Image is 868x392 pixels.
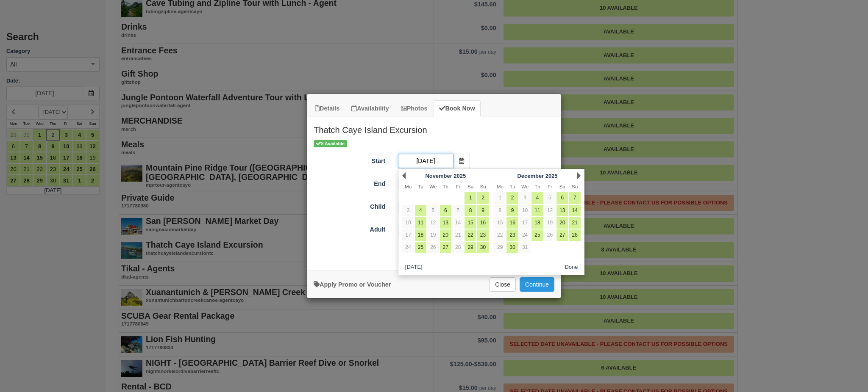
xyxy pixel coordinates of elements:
[452,229,464,241] a: 21
[556,217,568,229] a: 20
[569,229,581,241] a: 28
[427,205,439,216] a: 5
[307,199,392,211] label: Child
[519,242,531,253] a: 31
[490,277,516,292] button: Close
[510,184,515,189] span: Tuesday
[456,184,460,189] span: Friday
[402,262,426,273] button: [DATE]
[494,205,506,216] a: 8
[556,205,568,216] a: 13
[531,205,543,216] a: 11
[402,172,406,179] a: Prev
[506,192,518,204] a: 2
[494,192,506,204] a: 1
[402,205,414,216] a: 3
[440,217,451,229] a: 13
[395,100,433,117] a: Photos
[556,229,568,241] a: 27
[427,242,439,253] a: 26
[307,116,561,266] div: Item Modal
[314,140,347,147] span: 8 Available
[465,205,476,216] a: 8
[465,229,476,241] a: 22
[467,184,473,189] span: Saturday
[465,192,476,204] a: 1
[440,205,451,216] a: 6
[418,184,423,189] span: Tuesday
[429,184,437,189] span: Wednesday
[402,217,414,229] a: 10
[494,242,506,253] a: 29
[520,277,554,292] button: Add to Booking
[544,192,556,204] a: 5
[521,184,529,189] span: Wednesday
[402,229,414,241] a: 17
[452,217,464,229] a: 14
[569,192,581,204] a: 7
[442,184,448,189] span: Thursday
[314,281,391,288] a: Apply Voucher
[517,173,544,179] span: December
[415,229,426,241] a: 18
[544,205,556,216] a: 12
[562,262,581,273] button: Done
[453,173,466,179] span: 2025
[477,205,489,216] a: 9
[544,217,556,229] a: 19
[307,177,392,188] label: End
[494,229,506,241] a: 22
[497,184,504,189] span: Monday
[309,100,345,117] a: Details
[425,173,452,179] span: November
[559,184,565,189] span: Saturday
[545,173,558,179] span: 2025
[544,229,556,241] a: 26
[477,229,489,241] a: 23
[465,242,476,253] a: 29
[519,192,531,204] a: 3
[506,229,518,241] a: 23
[531,217,543,229] a: 18
[519,217,531,229] a: 17
[531,229,543,241] a: 25
[531,192,543,204] a: 4
[415,205,426,216] a: 4
[577,172,581,179] a: Next
[480,184,486,189] span: Sunday
[307,222,392,234] label: Adult
[534,184,540,189] span: Thursday
[569,205,581,216] a: 14
[569,217,581,229] a: 21
[427,217,439,229] a: 12
[402,242,414,253] a: 24
[477,242,489,253] a: 30
[506,205,518,216] a: 9
[346,100,394,117] a: Availability
[519,229,531,241] a: 24
[452,242,464,253] a: 28
[405,184,412,189] span: Monday
[494,217,506,229] a: 15
[440,229,451,241] a: 20
[477,217,489,229] a: 16
[477,192,489,204] a: 2
[440,242,451,253] a: 27
[427,229,439,241] a: 19
[519,205,531,216] a: 10
[556,192,568,204] a: 6
[434,100,480,117] a: Book Now
[307,116,561,138] h2: Thatch Caye Island Excursion
[548,184,552,189] span: Friday
[506,217,518,229] a: 16
[572,184,578,189] span: Sunday
[452,205,464,216] a: 7
[465,217,476,229] a: 15
[307,154,392,166] label: Start
[415,217,426,229] a: 11
[415,242,426,253] a: 25
[506,242,518,253] a: 30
